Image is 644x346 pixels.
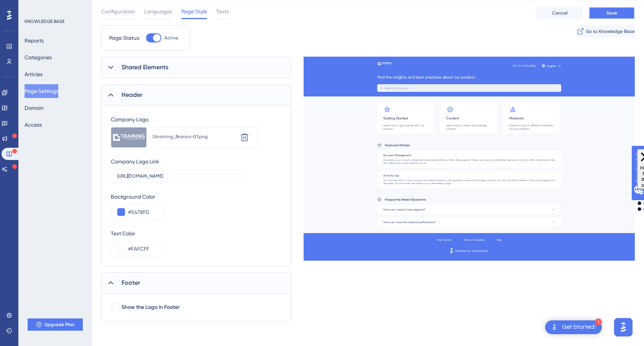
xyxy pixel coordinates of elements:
span: Save [606,10,617,16]
span: Go to Knowledge Base [586,28,635,34]
div: 1 [595,318,602,325]
img: launcher-image-alternative-text [550,323,559,332]
button: Domain [25,101,44,115]
span: Languages [144,7,172,16]
div: Company Logo Link [111,157,159,166]
button: Go to Knowledge Base [577,25,635,38]
div: Gtraining_Branco-01.png [153,134,237,140]
button: Upgrade Plan [28,318,83,331]
span: Configuration [101,7,135,16]
div: Background Color [111,192,164,201]
div: Open Get Started! checklist, remaining modules: 1 [545,320,602,334]
div: Company Logo [111,115,258,124]
div: Text Color [111,229,164,238]
span: Cancel [552,10,568,16]
button: Articles [25,67,43,81]
button: Cancel [537,7,583,19]
div: KNOWLEDGE BASE [25,18,64,24]
button: Save [589,7,635,19]
span: Active [164,35,178,41]
span: Header [122,90,142,100]
iframe: UserGuiding AI Assistant Launcher [612,316,635,339]
span: Footer [122,278,140,287]
span: Show the Logo in Footer [122,303,180,312]
span: Need Help? [18,2,48,11]
div: Get Started! [562,323,596,331]
span: Texts [216,7,229,16]
span: Shared Elements [122,63,168,72]
button: Reports [25,34,44,47]
div: Page Status: [109,33,140,42]
img: file-1755076313555.png [111,132,146,143]
span: Upgrade Plan [44,322,75,328]
span: Page Style [181,7,207,16]
input: Type the link (leave empty for homepage) [117,173,241,179]
button: Categories [25,51,52,64]
button: Page Settings [25,84,58,98]
button: Access [25,118,42,132]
